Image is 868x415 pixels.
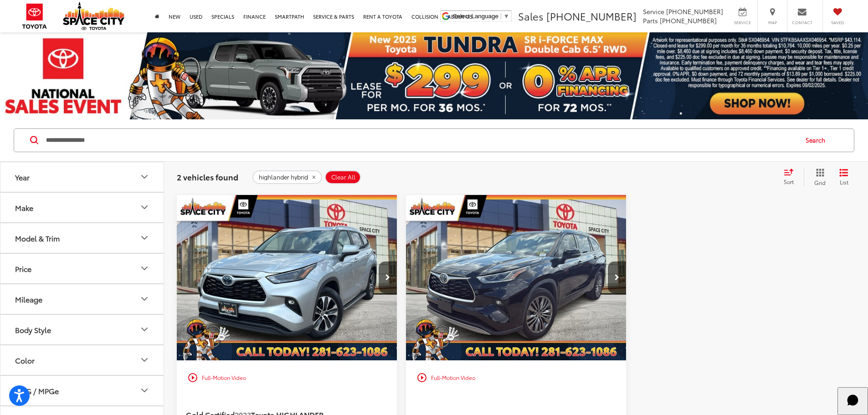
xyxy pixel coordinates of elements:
span: [PHONE_NUMBER] [546,9,637,23]
span: ▼ [503,13,509,20]
span: Map [762,20,782,26]
input: Search by Make, Model, or Keyword [45,129,797,151]
span: Sales [518,9,544,23]
div: Mileage [15,295,42,303]
button: Grid View [804,168,832,186]
div: 2022 Toyota HIGHLANDER HYBRD Platinum 0 [406,195,627,360]
span: 2 vehicles found [177,171,238,182]
div: Mileage [139,293,150,304]
button: PricePrice [0,254,164,283]
span: [PHONE_NUMBER] [666,7,723,16]
button: Body StyleBody Style [0,315,164,344]
div: Year [15,173,30,181]
div: Body Style [139,324,150,335]
button: MPG / MPGeMPG / MPGe [0,376,164,405]
div: Model & Trim [15,234,60,242]
button: Search [797,129,838,152]
span: highlander hybrid [259,174,308,181]
button: Clear All [325,170,361,184]
a: 2022 Toyota HIGHLANDER HYBRD PLATINUM-L4 FWD2022 Toyota HIGHLANDER HYBRD PLATINUM-L4 FWD2022 Toyo... [406,195,627,360]
img: Space City Toyota [63,2,124,30]
span: Clear All [331,174,355,181]
div: 2023 Toyota HIGHLANDER HYBRD XLE 0 [176,195,398,360]
div: Color [15,356,35,364]
span: Sort [784,178,794,185]
span: Saved [827,20,847,26]
button: Next image [608,261,626,293]
span: Select Language [453,13,498,20]
div: Body Style [15,325,51,334]
span: Contact [792,20,812,26]
button: Model & TrimModel & Trim [0,223,164,253]
div: Color [139,354,150,365]
a: Select Language​ [453,13,509,20]
div: Year [139,171,150,182]
button: List View [832,168,855,186]
button: remove highlander%20hybrid [252,170,322,184]
img: 2023 Toyota HIGHLANDER HYBRD XLE-L4 FWD [176,195,398,361]
button: MakeMake [0,193,164,222]
img: 2022 Toyota HIGHLANDER HYBRD PLATINUM-L4 FWD [406,195,627,361]
button: ColorColor [0,345,164,375]
span: Service [732,20,753,26]
div: Make [15,203,33,212]
span: Parts [643,16,658,25]
span: Grid [814,179,826,186]
div: Make [139,202,150,213]
div: MPG / MPGe [15,386,59,395]
div: Model & Trim [139,232,150,243]
span: List [839,178,848,186]
span: [PHONE_NUMBER] [660,16,717,25]
button: Next image [379,261,397,293]
svg: Start Chat [841,389,865,412]
div: MPG / MPGe [139,385,150,396]
button: Select sort value [779,168,804,186]
div: Price [139,263,150,274]
div: Price [15,264,31,273]
span: Service [643,7,664,16]
button: MileageMileage [0,284,164,314]
button: YearYear [0,162,164,192]
a: 2023 Toyota HIGHLANDER HYBRD XLE-L4 FWD2023 Toyota HIGHLANDER HYBRD XLE-L4 FWD2023 Toyota HIGHLAN... [176,195,398,360]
